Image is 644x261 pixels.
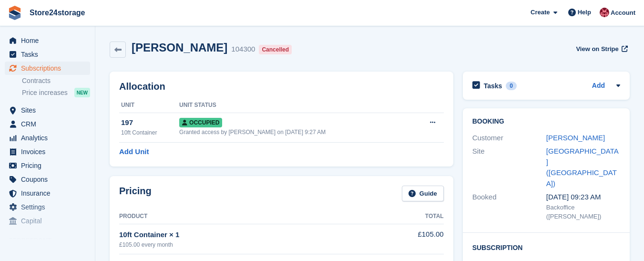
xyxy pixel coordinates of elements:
div: £105.00 every month [119,240,350,249]
div: Site [472,146,546,189]
a: menu [5,34,90,47]
span: Create [531,8,550,17]
a: Add [592,81,605,92]
a: menu [5,187,90,200]
div: 0 [506,82,517,90]
div: Booked [472,192,546,221]
a: Add Unit [119,146,149,157]
a: menu [5,214,90,228]
a: menu [5,173,90,186]
h2: [PERSON_NAME] [132,41,227,54]
span: Insurance [21,187,78,200]
div: Customer [472,133,546,144]
a: menu [5,117,90,131]
a: [PERSON_NAME] [546,134,605,142]
a: Contracts [22,76,90,85]
a: Guide [402,186,444,201]
span: Storefront [9,236,95,245]
a: menu [5,159,90,172]
h2: Pricing [119,186,152,201]
h2: Booking [472,118,620,125]
h2: Subscription [472,242,620,252]
span: Occupied [179,118,222,127]
div: 104300 [231,44,255,55]
th: Total [350,209,444,224]
span: Price increases [22,88,68,97]
a: menu [5,145,90,158]
a: View on Stripe [572,41,630,57]
div: 197 [121,117,179,128]
span: Account [611,8,635,18]
h2: Allocation [119,81,444,92]
h2: Tasks [484,82,502,90]
a: Store24storage [26,5,89,21]
span: View on Stripe [576,44,618,54]
span: Pricing [21,159,78,172]
span: Capital [21,214,78,228]
th: Unit [119,98,179,113]
td: £105.00 [350,224,444,254]
span: Analytics [21,131,78,145]
span: Subscriptions [21,62,78,75]
a: menu [5,62,90,75]
a: menu [5,200,90,214]
a: [GEOGRAPHIC_DATA] ([GEOGRAPHIC_DATA]) [546,147,619,188]
div: 10ft Container × 1 [119,230,350,240]
span: Home [21,34,78,47]
span: CRM [21,117,78,131]
img: Mandy Huges [600,8,609,17]
div: Granted access by [PERSON_NAME] on [DATE] 9:27 AM [179,128,412,136]
span: Tasks [21,48,78,61]
a: Price increases NEW [22,87,90,98]
div: Cancelled [259,45,292,54]
th: Product [119,209,350,224]
div: [DATE] 09:23 AM [546,192,620,203]
a: menu [5,48,90,61]
a: menu [5,131,90,145]
span: Sites [21,104,78,117]
th: Unit Status [179,98,412,113]
span: Help [578,8,591,17]
a: menu [5,104,90,117]
div: NEW [74,88,90,97]
div: Backoffice ([PERSON_NAME]) [546,203,620,221]
span: Invoices [21,145,78,158]
img: stora-icon-8386f47178a22dfd0bd8f6a31ec36ba5ce8667c1dd55bd0f319d3a0aa187defe.svg [8,6,22,20]
div: 10ft Container [121,128,179,137]
span: Settings [21,200,78,214]
span: Coupons [21,173,78,186]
